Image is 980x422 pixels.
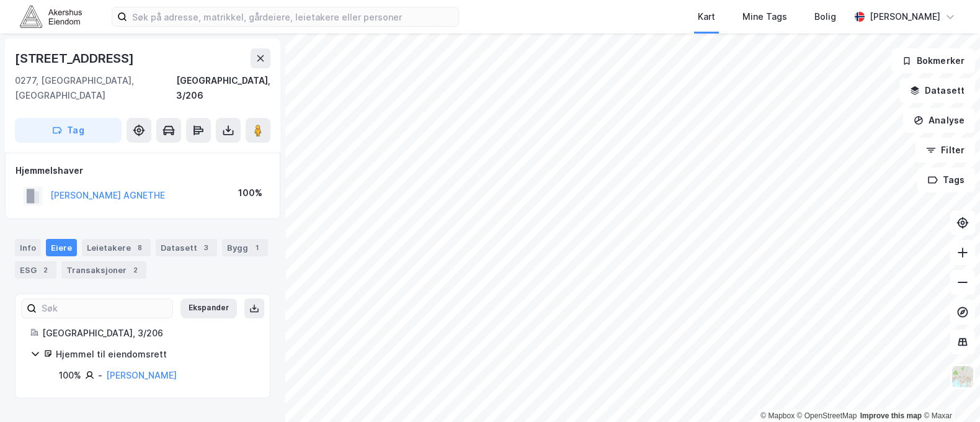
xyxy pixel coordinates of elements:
[176,73,270,103] div: [GEOGRAPHIC_DATA], 3/206
[106,370,177,380] a: [PERSON_NAME]
[222,239,268,256] div: Bygg
[180,299,237,318] button: Ekspander
[760,411,795,420] a: Mapbox
[903,108,975,133] button: Analyse
[59,368,81,383] div: 100%
[37,299,172,318] input: Søk
[15,261,56,279] div: ESG
[20,6,82,27] img: akershus-eiendom-logo.9091f326c980b4bce74ccdd9f866810c.svg
[238,186,262,200] div: 100%
[82,239,151,256] div: Leietakere
[133,241,146,254] div: 8
[814,9,836,24] div: Bolig
[46,239,77,256] div: Eiere
[860,411,922,420] a: Improve this map
[200,241,212,254] div: 3
[870,9,940,24] div: [PERSON_NAME]
[797,411,857,420] a: OpenStreetMap
[899,78,975,103] button: Datasett
[251,241,263,254] div: 1
[918,362,980,422] iframe: Chat Widget
[15,48,136,68] div: [STREET_ADDRESS]
[915,138,975,163] button: Filter
[39,264,51,276] div: 2
[917,168,975,192] button: Tags
[15,73,176,103] div: 0277, [GEOGRAPHIC_DATA], [GEOGRAPHIC_DATA]
[156,239,217,256] div: Datasett
[98,368,102,383] div: -
[56,347,255,362] div: Hjemmel til eiendomsrett
[698,9,715,24] div: Kart
[42,326,255,341] div: [GEOGRAPHIC_DATA], 3/206
[61,261,146,279] div: Transaksjoner
[742,9,787,24] div: Mine Tags
[918,362,980,422] div: Kontrollprogram for chat
[891,48,975,73] button: Bokmerker
[127,7,458,26] input: Søk på adresse, matrikkel, gårdeiere, leietakere eller personer
[16,163,270,178] div: Hjemmelshaver
[129,264,141,276] div: 2
[15,118,122,143] button: Tag
[15,239,41,256] div: Info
